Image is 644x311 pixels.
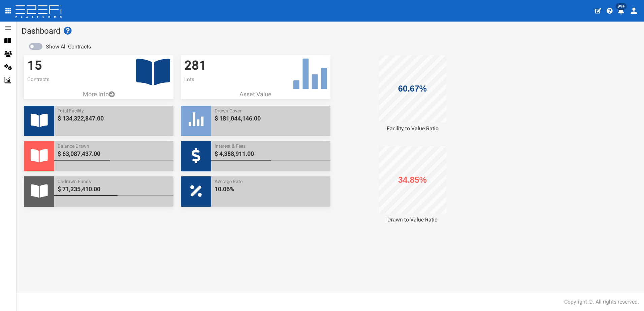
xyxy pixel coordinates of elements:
[215,107,327,114] span: Drawn Cover
[215,143,327,149] span: Interest & Fees
[215,149,327,158] span: $ 4,388,911.00
[215,114,327,123] span: $ 181,044,146.00
[184,59,327,73] h3: 281
[184,76,327,83] p: Lots
[564,298,639,306] div: Copyright ©. All rights reserved.
[58,149,170,158] span: $ 63,087,437.00
[27,59,170,73] h3: 15
[24,90,173,99] a: More Info
[338,125,487,133] div: Facility to Value Ratio
[27,76,170,83] p: Contracts
[58,114,170,123] span: $ 134,322,847.00
[58,143,170,149] span: Balance Drawn
[46,43,91,51] label: Show All Contracts
[181,90,330,99] p: Asset Value
[22,27,639,35] h1: Dashboard
[215,185,327,194] span: 10.06%
[58,178,170,185] span: Undrawn Funds
[58,107,170,114] span: Total Facility
[338,216,487,224] div: Drawn to Value Ratio
[58,185,170,194] span: $ 71,235,410.00
[215,178,327,185] span: Average Rate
